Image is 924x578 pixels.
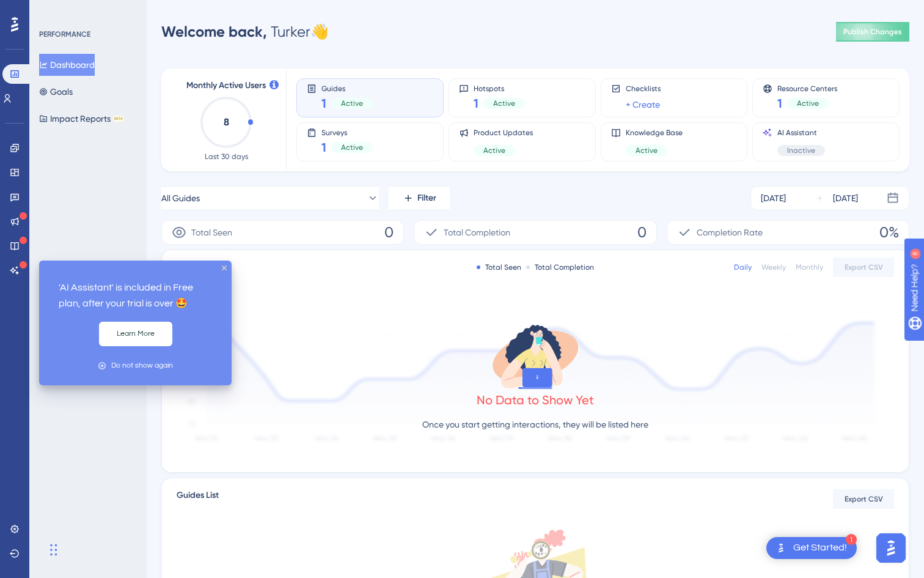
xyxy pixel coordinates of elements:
span: All Guides [161,191,200,206]
span: Inactive [787,146,815,155]
span: Welcome back, [161,23,267,40]
span: Active [797,98,819,108]
div: Weekly [761,262,786,272]
div: close tooltip [222,265,227,270]
span: Filter [417,191,436,206]
span: 0% [879,223,899,242]
button: Publish Changes [836,22,909,42]
div: Get Started! [793,541,847,555]
span: Knowledge Base [626,128,683,138]
button: All Guides [161,186,379,210]
button: Export CSV [833,489,894,509]
iframe: UserGuiding AI Assistant Launcher [873,530,909,566]
button: Impact ReportsBETA [39,108,124,130]
span: Publish Changes [843,27,902,37]
button: Export CSV [833,258,894,277]
span: Active [493,98,515,108]
div: No Data to Show Yet [477,391,594,409]
span: Resource Centers [777,84,837,92]
span: Hotspots [474,84,525,92]
span: 1 [321,95,326,112]
span: 0 [637,223,647,242]
button: Goals [39,81,73,103]
button: Dashboard [39,54,95,76]
span: Total Seen [191,225,232,240]
div: 8 [85,6,89,16]
span: Active [636,146,658,155]
span: Surveys [321,128,373,136]
span: Active [341,98,363,108]
button: Filter [389,186,450,210]
span: Last 30 days [205,152,248,161]
div: PERFORMANCE [39,29,90,39]
span: 1 [777,95,782,112]
span: Active [483,146,505,155]
div: Daily [734,262,752,272]
span: 0 [384,223,394,242]
span: Guides List [177,488,219,510]
div: Monthly [796,262,823,272]
div: Open Get Started! checklist, remaining modules: 1 [766,537,857,559]
span: AI Assistant [777,128,825,138]
span: Product Updates [474,128,533,138]
span: 1 [321,139,326,156]
div: [DATE] [761,191,786,206]
p: 'AI Assistant' is included in Free plan, after your trial is over 🤩 [59,280,212,312]
span: Need Help? [29,3,76,18]
div: Total Seen [477,262,521,272]
a: + Create [626,97,660,112]
span: Export CSV [845,494,883,504]
span: Monthly Active Users [186,78,266,93]
div: Total Completion [526,262,594,272]
div: BETA [113,116,124,122]
text: 8 [224,116,229,128]
span: Total Completion [444,225,510,240]
div: Drag [50,532,57,568]
span: Completion Rate [697,225,763,240]
div: Do not show again [111,360,173,371]
button: Learn More [99,322,172,346]
span: Guides [321,84,373,92]
span: Checklists [626,84,661,94]
span: Active [341,143,363,152]
p: Once you start getting interactions, they will be listed here [422,417,648,432]
span: 1 [474,95,479,112]
div: Turker 👋 [161,22,329,42]
div: 1 [846,534,857,545]
span: Export CSV [845,262,883,272]
img: launcher-image-alternative-text [774,541,788,555]
div: [DATE] [833,191,858,206]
